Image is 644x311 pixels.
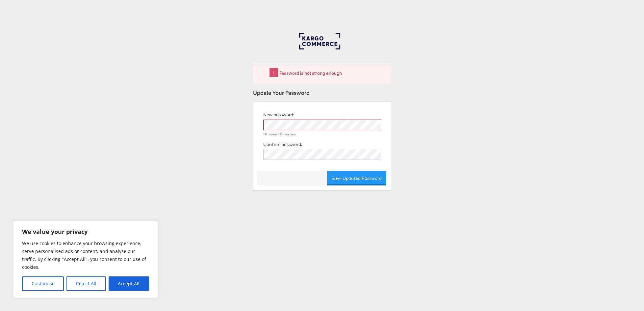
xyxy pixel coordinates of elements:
[263,132,296,136] small: Minimum 8 Characters
[263,112,294,118] label: New password:
[278,69,388,78] li: Password is not strong enough
[66,276,106,291] button: Reject All
[22,240,149,271] p: We use cookies to enhance your browsing experience, serve personalised ads or content, and analys...
[13,221,158,298] div: We value your privacy
[263,141,302,148] label: Confirm password:
[22,228,149,236] p: We value your privacy
[253,89,391,97] div: Update Your Password
[22,276,64,291] button: Customise
[327,171,386,186] button: Save Updated Password
[109,276,149,291] button: Accept All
